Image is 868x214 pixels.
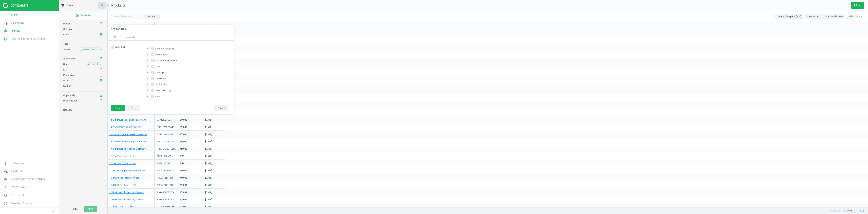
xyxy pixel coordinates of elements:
[87,63,98,66] span: All in stock
[99,108,103,112] button: add_circle_outline
[99,99,103,103] button: add_circle_outline
[99,84,103,88] button: add_circle_outline
[107,25,234,34] h4: Categories
[99,42,103,45] i: add_circle_outline
[2,19,9,26] i: timeline
[63,57,75,60] span: Verification
[63,94,75,97] span: Opportunity
[99,42,103,46] button: add_circle_outline
[11,13,18,16] span: Search
[11,170,23,173] span: Data health
[63,28,74,30] span: Categories
[63,79,69,82] span: Price
[63,109,72,111] span: Recency
[99,79,103,82] i: add_circle_outline
[51,209,55,213] i: chevron_left
[11,178,45,181] span: BrandsMart [GEOGRAPHIC_DATA]
[99,63,102,66] i: close
[99,74,103,77] i: add_circle_outline
[99,27,103,31] button: add_circle_outline
[11,194,26,197] span: Need our help?
[2,184,9,191] i: person
[11,29,20,32] span: Analytics
[99,79,103,82] button: add_circle_outline
[106,3,110,8] i: chevron_left
[63,42,68,45] span: Tags
[99,94,103,97] button: add_circle_outline
[61,3,65,8] i: filter_list
[69,206,82,212] button: Clear
[63,33,74,36] span: Created on
[67,4,73,7] span: Filters
[99,48,102,51] i: close
[2,11,9,18] i: search
[2,192,9,199] i: headset_mic
[99,33,103,36] button: add_circle_outline
[63,74,74,76] span: Promotion
[11,162,24,165] span: Notifications
[11,186,28,189] span: [PERSON_NAME]
[99,57,103,61] button: add_circle_outline
[11,37,46,40] span: Price Management & Optimization
[2,176,9,183] i: work
[76,14,79,17] i: add_circle_outline
[11,21,24,24] span: Data delivery
[63,99,77,102] span: Price Position
[2,27,9,34] i: pie_chart_outlined
[99,73,103,77] button: add_circle_outline
[59,12,107,19] button: add_circle_outlineSave filter
[11,202,32,205] span: Competera Products
[99,68,103,72] button: add_circle_outline
[99,22,103,26] button: add_circle_outline
[2,168,9,175] i: cloud_done
[63,63,69,65] span: Stock
[63,48,70,51] span: Stores
[3,3,28,8] img: ajHJNr6hYgQAAAAASUVORK5CYII=
[63,85,71,87] span: Markup
[84,206,97,212] button: Apply
[49,208,58,213] button: chevron_left
[99,33,103,36] i: add_circle_outline
[81,48,98,51] span: [DOMAIN_NAME]
[4,37,7,41] img: wGWNvw8QSZomAAAAABJRU5ErkJggg==
[63,22,71,25] span: Brands
[2,160,9,167] i: notifications
[63,68,68,71] span: MAP
[76,14,91,17] span: Save filter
